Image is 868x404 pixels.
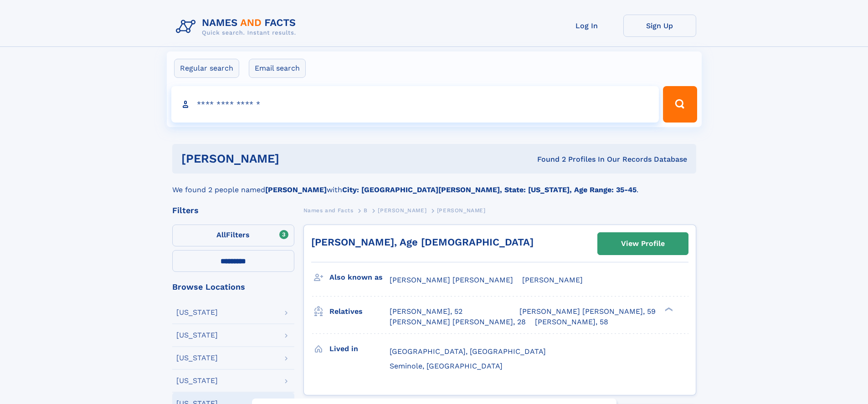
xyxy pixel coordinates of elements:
[329,304,390,319] h3: Relatives
[663,86,697,123] button: Search Button
[390,276,513,284] span: [PERSON_NAME] [PERSON_NAME]
[176,354,218,362] div: [US_STATE]
[329,341,390,357] h3: Lived in
[172,174,696,195] div: We found 2 people named with .
[535,317,608,327] a: [PERSON_NAME], 58
[311,236,534,248] a: [PERSON_NAME], Age [DEMOGRAPHIC_DATA]
[663,307,673,312] div: ❯
[437,207,486,214] span: [PERSON_NAME]
[176,309,218,316] div: [US_STATE]
[550,15,623,37] a: Log In
[342,185,637,194] b: City: [GEOGRAPHIC_DATA][PERSON_NAME], State: [US_STATE], Age Range: 35-45
[364,207,368,214] span: B
[378,205,426,216] a: [PERSON_NAME]
[390,317,526,327] a: [PERSON_NAME] [PERSON_NAME], 28
[174,59,239,78] label: Regular search
[265,185,327,194] b: [PERSON_NAME]
[378,207,426,214] span: [PERSON_NAME]
[522,276,583,284] span: [PERSON_NAME]
[364,205,368,216] a: B
[172,206,294,215] div: Filters
[408,154,687,164] div: Found 2 Profiles In Our Records Database
[519,307,656,317] a: [PERSON_NAME] [PERSON_NAME], 59
[621,233,665,254] div: View Profile
[598,233,688,255] a: View Profile
[390,307,462,317] a: [PERSON_NAME], 52
[303,205,354,216] a: Names and Facts
[172,225,294,246] label: Filters
[176,377,218,384] div: [US_STATE]
[623,15,696,37] a: Sign Up
[249,59,306,78] label: Email search
[171,86,659,123] input: search input
[390,347,546,356] span: [GEOGRAPHIC_DATA], [GEOGRAPHIC_DATA]
[329,270,390,285] h3: Also known as
[172,15,303,39] img: Logo Names and Facts
[216,230,226,239] span: All
[390,362,503,370] span: Seminole, [GEOGRAPHIC_DATA]
[176,332,218,339] div: [US_STATE]
[172,283,294,291] div: Browse Locations
[181,153,408,164] h1: [PERSON_NAME]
